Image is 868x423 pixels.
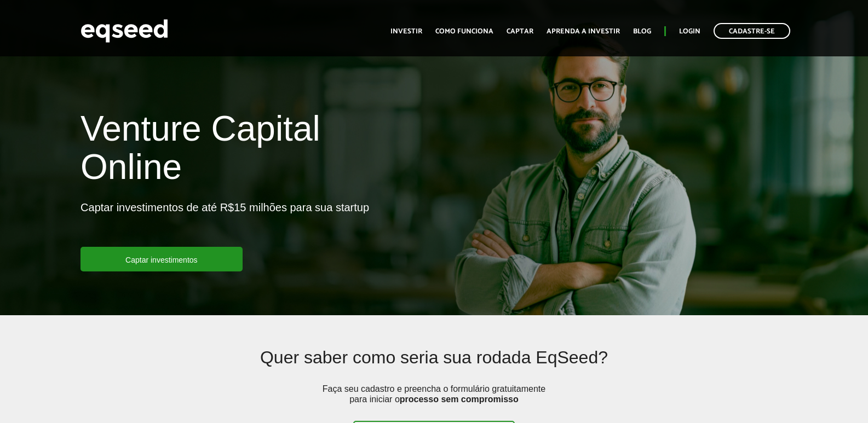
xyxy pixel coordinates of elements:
a: Blog [633,28,651,35]
p: Captar investimentos de até R$15 milhões para sua startup [81,201,369,247]
a: Aprenda a investir [547,28,620,35]
h2: Quer saber como seria sua rodada EqSeed? [153,348,715,384]
a: Captar [507,28,533,35]
a: Como funciona [435,28,493,35]
strong: processo sem compromisso [400,395,519,404]
h1: Venture Capital Online [81,109,426,192]
p: Faça seu cadastro e preencha o formulário gratuitamente para iniciar o [319,384,549,421]
a: Cadastre-se [714,23,790,39]
a: Captar investimentos [81,247,243,271]
a: Investir [390,28,422,35]
img: EqSeed [81,16,168,45]
a: Login [679,28,700,35]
